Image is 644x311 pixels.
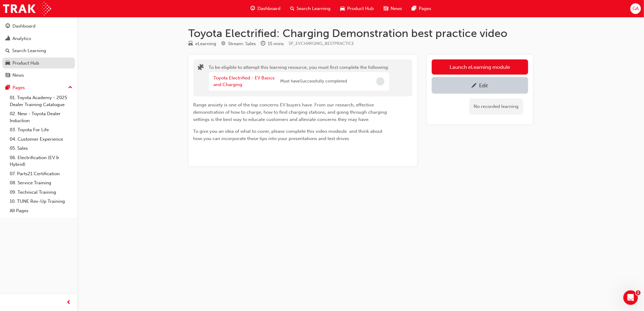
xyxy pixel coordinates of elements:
[5,36,10,42] span: chart-icon
[2,21,75,32] a: Dashboard
[632,5,639,12] span: GA
[340,5,345,12] span: car-icon
[193,129,384,141] span: To give you an idea of what to cover, please complete this video modeule and think about how you ...
[189,27,533,40] h1: Toyota Electrified: Charging Demonstration best practice video
[250,5,255,12] span: guage-icon
[7,93,75,109] a: 01. Toyota Academy - 2025 Dealer Training Catalogue
[2,33,75,44] a: Analytics
[2,82,75,93] button: Pages
[189,41,193,47] span: learningResourceType_ELEARNING-icon
[214,75,275,88] a: Toyota Electrified - EV Basics and Charging
[246,2,285,15] a: guage-iconDashboard
[289,41,354,46] span: Learning resource code
[384,5,388,12] span: news-icon
[5,48,10,54] span: search-icon
[280,78,347,85] span: Must have Successfully completed
[5,85,10,91] span: pages-icon
[636,290,641,295] span: 1
[2,58,75,69] a: Product Hub
[7,135,75,144] a: 04. Customer Experience
[261,41,266,47] span: clock-icon
[7,206,75,216] a: All Pages
[2,70,75,81] a: News
[347,5,374,12] span: Product Hub
[189,40,216,48] div: Type
[285,2,336,15] a: search-iconSearch Learning
[68,84,72,92] span: up-icon
[2,45,75,56] a: Search Learning
[7,197,75,206] a: 10. TUNE Rev-Up Training
[290,5,294,12] span: search-icon
[2,19,75,82] button: DashboardAnalyticsSearch LearningProduct HubNews
[12,47,46,54] div: Search Learning
[7,169,75,179] a: 07. Parts21 Certification
[5,73,10,78] span: news-icon
[12,60,39,67] div: Product Hub
[12,84,25,91] div: Pages
[407,2,436,15] a: pages-iconPages
[67,299,71,306] span: prev-icon
[5,61,10,66] span: car-icon
[257,5,280,12] span: Dashboard
[193,102,388,122] span: Range anxiety is one of the top concerns EV buyers have. From our research, effective demonstrati...
[472,83,477,89] span: pencil-icon
[5,24,10,29] span: guage-icon
[221,40,256,48] div: Stream
[221,41,226,47] span: target-icon
[7,153,75,169] a: 06. Electrification (EV & Hybrid)
[297,5,331,12] span: Search Learning
[432,59,528,75] button: Launch eLearning module
[198,65,204,72] span: puzzle-icon
[7,109,75,125] a: 02. New - Toyota Dealer Induction
[7,144,75,153] a: 05. Sales
[12,35,31,42] div: Analytics
[391,5,402,12] span: News
[379,2,407,15] a: news-iconNews
[209,64,389,92] div: To be eligible to attempt this learning resource, you must first complete the following:
[336,2,379,15] a: car-iconProduct Hub
[261,40,284,48] div: Duration
[630,3,641,14] button: GA
[3,2,51,15] img: Trak
[376,77,384,85] span: Incomplete
[196,40,216,47] div: eLearning
[432,77,528,94] a: Edit
[412,5,417,12] span: pages-icon
[7,188,75,197] a: 09. Technical Training
[419,5,431,12] span: Pages
[12,72,24,79] div: News
[7,125,75,135] a: 03. Toyota For Life
[7,178,75,188] a: 08. Service Training
[12,23,35,30] div: Dashboard
[479,82,488,89] div: Edit
[268,40,284,47] div: 15 mins
[469,99,523,115] div: No recorded learning
[228,40,256,47] div: Stream: Sales
[623,290,638,305] iframe: Intercom live chat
